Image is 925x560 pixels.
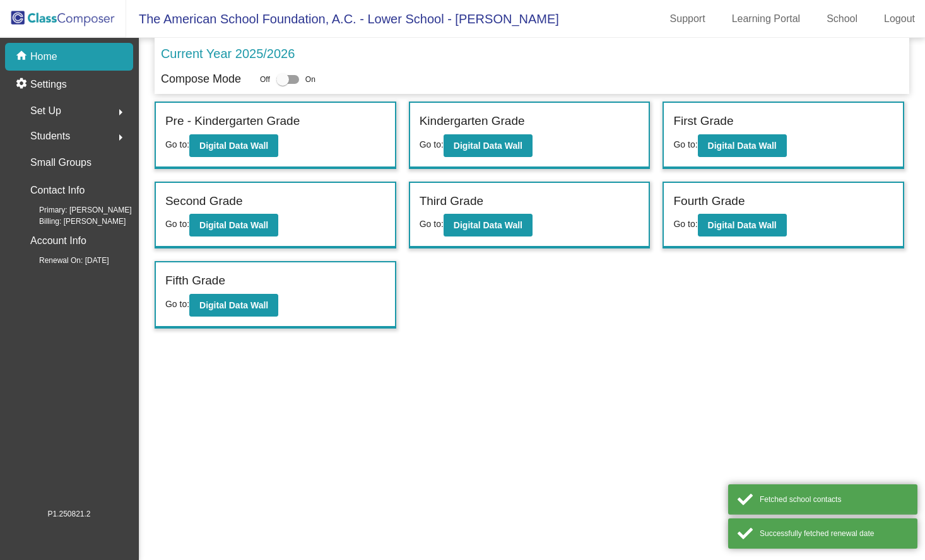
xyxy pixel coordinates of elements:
label: Pre - Kindergarten Grade [165,112,300,131]
a: Learning Portal [722,9,811,29]
button: Digital Data Wall [189,294,278,317]
b: Digital Data Wall [199,300,268,310]
label: Kindergarten Grade [420,112,525,131]
b: Digital Data Wall [708,141,777,151]
a: Logout [874,9,925,29]
p: Current Year 2025/2026 [161,44,295,63]
span: Go to: [673,219,697,229]
span: Go to: [420,139,444,149]
span: Go to: [165,299,189,309]
b: Digital Data Wall [454,141,522,151]
label: Second Grade [165,192,243,211]
button: Digital Data Wall [698,214,787,236]
p: Small Groups [30,154,91,172]
button: Digital Data Wall [189,134,278,157]
button: Digital Data Wall [444,134,533,157]
label: First Grade [673,112,733,131]
span: Billing: [PERSON_NAME] [19,216,126,227]
div: Successfully fetched renewal date [760,528,908,539]
label: Fourth Grade [673,192,745,211]
div: Fetched school contacts [760,494,908,505]
p: Account Info [30,232,86,250]
span: Go to: [673,139,697,149]
a: School [816,9,868,29]
b: Digital Data Wall [708,220,777,230]
mat-icon: arrow_right [113,105,128,120]
label: Third Grade [420,192,483,211]
span: Students [30,127,70,145]
label: Fifth Grade [165,272,225,290]
button: Digital Data Wall [189,214,278,236]
span: Off [260,74,270,85]
b: Digital Data Wall [199,220,268,230]
b: Digital Data Wall [199,141,268,151]
span: Renewal On: [DATE] [19,255,109,266]
span: Go to: [165,219,189,229]
mat-icon: home [15,49,30,64]
p: Contact Info [30,182,85,199]
span: Set Up [30,102,61,120]
mat-icon: settings [15,77,30,92]
mat-icon: arrow_right [113,130,128,145]
a: Support [660,9,716,29]
span: The American School Foundation, A.C. - Lower School - [PERSON_NAME] [126,9,559,29]
button: Digital Data Wall [698,134,787,157]
span: Primary: [PERSON_NAME] [19,204,132,216]
b: Digital Data Wall [454,220,522,230]
span: Go to: [420,219,444,229]
p: Home [30,49,57,64]
span: Go to: [165,139,189,149]
p: Compose Mode [161,71,241,88]
button: Digital Data Wall [444,214,533,236]
p: Settings [30,77,67,92]
span: On [305,74,315,85]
